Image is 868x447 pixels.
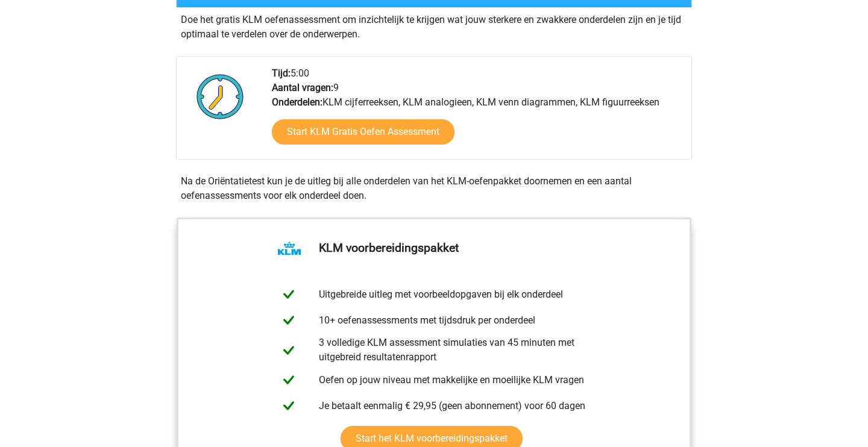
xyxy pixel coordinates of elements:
[272,67,291,79] b: Tijd:
[272,82,333,93] b: Aantal vragen:
[176,8,692,42] div: Doe het gratis KLM oefenassessment om inzichtelijk te krijgen wat jouw sterkere en zwakkere onder...
[190,66,251,127] img: Klok
[176,174,692,203] div: Na de Oriëntatietest kun je de uitleg bij alle onderdelen van het KLM-oefenpakket doornemen en ee...
[272,96,322,108] b: Onderdelen:
[263,66,691,159] div: 5:00 9 KLM cijferreeksen, KLM analogieen, KLM venn diagrammen, KLM figuurreeksen
[272,119,454,145] a: Start KLM Gratis Oefen Assessment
